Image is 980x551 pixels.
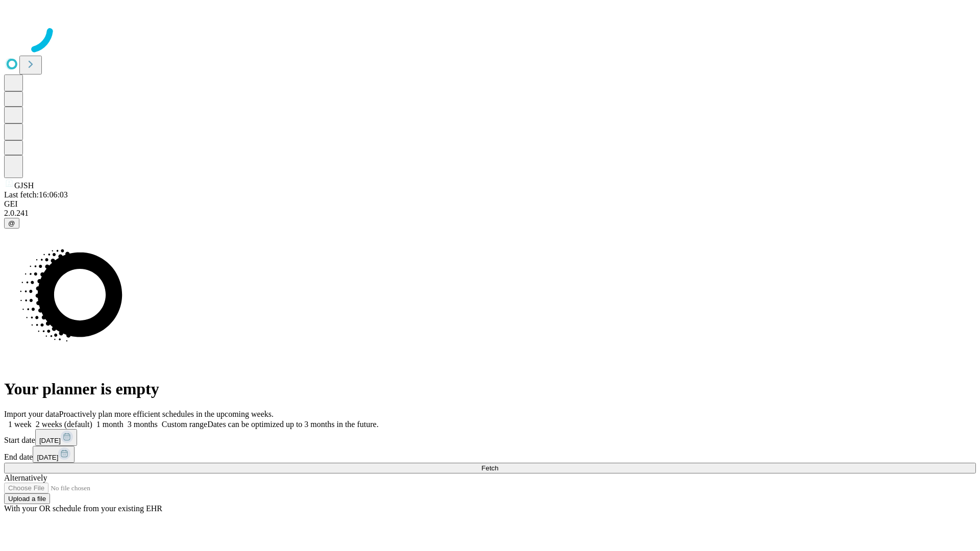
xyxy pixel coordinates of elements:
[36,420,92,429] span: 2 weeks (default)
[4,209,976,218] div: 2.0.241
[96,420,124,429] span: 1 month
[128,420,158,429] span: 3 months
[4,380,976,398] h1: Your planner is empty
[4,473,47,482] span: Alternatively
[481,464,498,472] span: Fetch
[4,190,68,199] span: Last fetch: 16:06:03
[8,420,32,429] span: 1 week
[4,504,162,513] span: With your OR schedule from your existing EHR
[207,420,378,429] span: Dates can be optimized up to 3 months in the future.
[33,446,75,463] button: [DATE]
[4,410,59,418] span: Import your data
[4,218,19,229] button: @
[14,181,34,190] span: GJSH
[39,437,61,444] span: [DATE]
[162,420,207,429] span: Custom range
[4,199,976,209] div: GEI
[4,446,976,463] div: End date
[4,493,50,504] button: Upload a file
[35,429,77,446] button: [DATE]
[37,454,58,461] span: [DATE]
[8,219,15,227] span: @
[59,410,274,418] span: Proactively plan more efficient schedules in the upcoming weeks.
[4,429,976,446] div: Start date
[4,463,976,473] button: Fetch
